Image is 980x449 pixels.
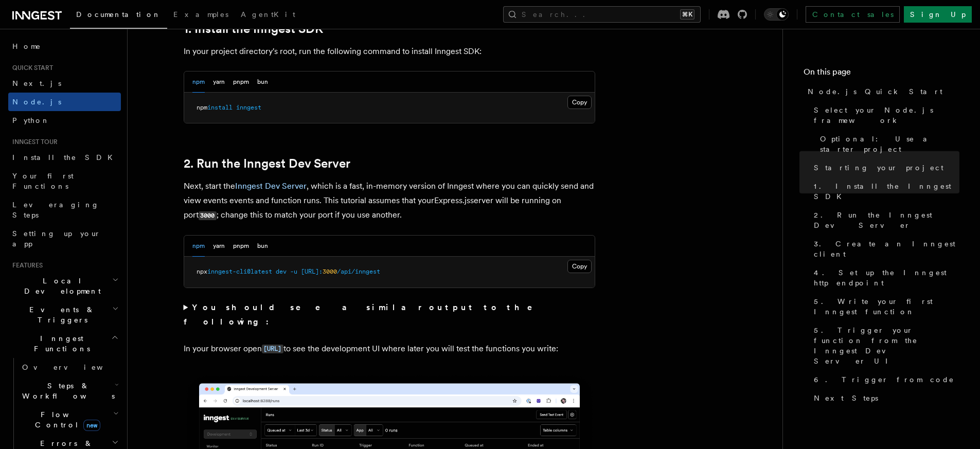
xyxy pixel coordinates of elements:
[8,148,121,167] a: Install the SDK
[680,9,694,20] kbd: ⌘K
[808,86,942,97] span: Node.js Quick Start
[12,116,50,124] span: Python
[12,172,74,190] span: Your first Functions
[8,333,111,354] span: Inngest Functions
[257,236,268,257] button: bun
[804,66,959,82] h4: On this page
[8,272,121,300] button: Local Development
[18,358,121,376] a: Overview
[8,64,53,72] span: Quick start
[820,134,959,154] span: Optional: Use a starter project
[12,201,99,219] span: Leveraging Steps
[814,163,943,173] span: Starting your project
[814,239,959,259] span: 3. Create an Inngest client
[814,393,878,403] span: Next Steps
[810,158,959,177] a: Starting your project
[810,389,959,407] a: Next Steps
[213,71,225,93] button: yarn
[173,10,228,19] span: Examples
[12,98,61,106] span: Node.js
[764,8,789,21] button: Toggle dark mode
[814,210,959,230] span: 2. Run the Inngest Dev Server
[12,153,119,161] span: Install the SDK
[8,261,43,270] span: Features
[810,370,959,389] a: 6. Trigger from code
[8,74,121,93] a: Next.js
[8,93,121,111] a: Node.js
[810,263,959,292] a: 4. Set up the Inngest http endpoint
[70,3,167,29] a: Documentation
[197,268,207,275] span: npx
[184,44,595,59] p: In your project directory's root, run the following command to install Inngest SDK:
[814,325,959,366] span: 5. Trigger your function from the Inngest Dev Server UI
[290,268,297,275] span: -u
[810,206,959,235] a: 2. Run the Inngest Dev Server
[276,268,287,275] span: dev
[8,224,121,253] a: Setting up your app
[8,276,112,296] span: Local Development
[241,10,295,19] span: AgentKit
[301,268,323,275] span: [URL]:
[257,71,268,93] button: bun
[806,6,900,23] a: Contact sales
[323,268,337,275] span: 3000
[804,82,959,101] a: Node.js Quick Start
[810,177,959,206] a: 1. Install the Inngest SDK
[904,6,972,23] a: Sign Up
[192,236,205,257] button: npm
[810,321,959,370] a: 5. Trigger your function from the Inngest Dev Server UI
[184,302,547,327] strong: You should see a similar output to the following:
[8,329,121,358] button: Inngest Functions
[8,300,121,329] button: Events & Triggers
[83,420,100,431] span: new
[235,181,307,191] a: Inngest Dev Server
[8,167,121,195] a: Your first Functions
[12,41,41,51] span: Home
[8,37,121,56] a: Home
[814,105,959,125] span: Select your Node.js framework
[12,229,101,248] span: Setting up your app
[8,111,121,130] a: Python
[816,130,959,158] a: Optional: Use a starter project
[567,260,592,273] button: Copy
[810,101,959,130] a: Select your Node.js framework
[12,79,61,87] span: Next.js
[814,296,959,317] span: 5. Write your first Inngest function
[810,292,959,321] a: 5. Write your first Inngest function
[814,374,954,385] span: 6. Trigger from code
[167,3,235,28] a: Examples
[184,342,595,356] p: In your browser open to see the development UI where later you will test the functions you write:
[233,71,249,93] button: pnpm
[18,381,115,401] span: Steps & Workflows
[233,236,249,257] button: pnpm
[197,104,207,111] span: npm
[18,376,121,405] button: Steps & Workflows
[235,3,301,28] a: AgentKit
[18,409,113,430] span: Flow Control
[567,96,592,109] button: Copy
[184,156,350,171] a: 2. Run the Inngest Dev Server
[199,211,217,220] code: 3000
[262,344,283,353] a: [URL]
[213,236,225,257] button: yarn
[814,181,959,202] span: 1. Install the Inngest SDK
[184,300,595,329] summary: You should see a similar output to the following:
[8,304,112,325] span: Events & Triggers
[8,195,121,224] a: Leveraging Steps
[184,179,595,223] p: Next, start the , which is a fast, in-memory version of Inngest where you can quickly send and vi...
[810,235,959,263] a: 3. Create an Inngest client
[207,268,272,275] span: inngest-cli@latest
[814,267,959,288] span: 4. Set up the Inngest http endpoint
[337,268,380,275] span: /api/inngest
[503,6,701,23] button: Search...⌘K
[262,345,283,353] code: [URL]
[207,104,233,111] span: install
[22,363,128,371] span: Overview
[192,71,205,93] button: npm
[76,10,161,19] span: Documentation
[236,104,261,111] span: inngest
[8,138,58,146] span: Inngest tour
[18,405,121,434] button: Flow Controlnew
